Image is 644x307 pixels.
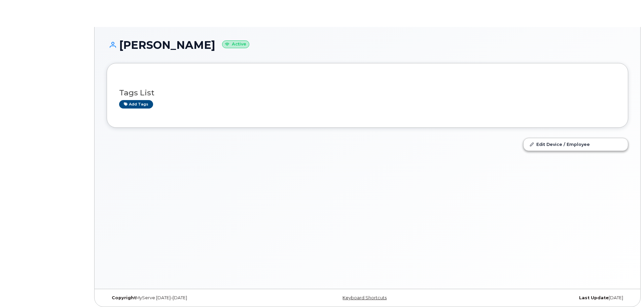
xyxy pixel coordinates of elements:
[343,295,387,300] a: Keyboard Shortcuts
[454,295,628,301] div: [DATE]
[119,100,153,109] a: Add tags
[107,39,628,51] h1: [PERSON_NAME]
[112,295,136,300] strong: Copyright
[119,89,616,97] h3: Tags List
[524,138,628,150] a: Edit Device / Employee
[107,295,281,301] div: MyServe [DATE]–[DATE]
[579,295,609,300] strong: Last Update
[222,40,249,48] small: Active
